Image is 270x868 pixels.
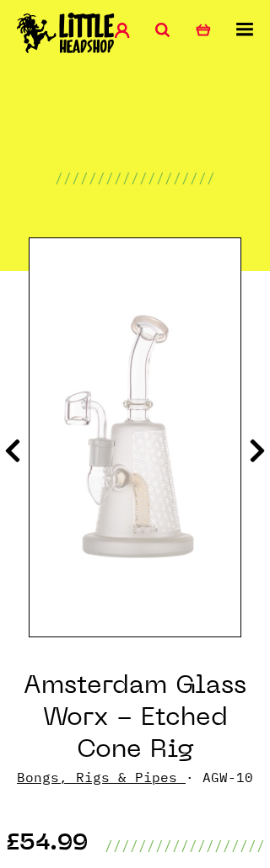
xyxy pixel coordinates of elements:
p: /////////////////// [105,835,265,855]
a: Bongs, Rigs & Pipes [17,769,177,785]
p: · AGW-10 [17,767,253,787]
img: Little Head Shop Logo [17,13,115,53]
h1: Amsterdam Glass Worx - Etched Cone Rig [17,671,253,767]
p: /////////////////// [55,168,215,188]
p: £54.99 [6,835,88,855]
img: Amsterdam Glass Worx - Etched Cone Rig image 1 [30,306,240,569]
